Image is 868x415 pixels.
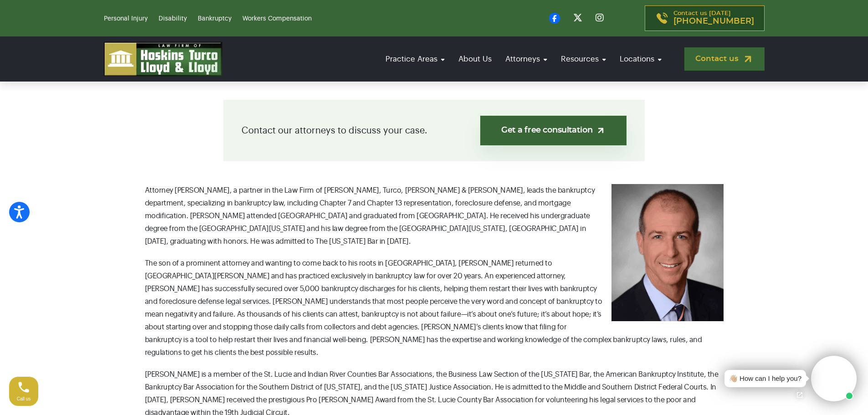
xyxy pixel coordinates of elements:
[454,46,496,72] a: About Us
[501,46,552,72] a: Attorneys
[242,15,312,22] a: Workers Compensation
[159,15,187,22] a: Disability
[145,257,724,359] p: The son of a prominent attorney and wanting to come back to his roots in [GEOGRAPHIC_DATA], [PERS...
[729,374,801,384] div: 👋🏼 How can I help you?
[556,46,611,72] a: Resources
[645,5,765,31] a: Contact us [DATE][PHONE_NUMBER]
[17,396,31,401] span: Call us
[104,42,222,76] img: logo
[596,126,606,135] img: arrow-up-right-light.svg
[684,47,765,71] a: Contact us
[381,46,449,72] a: Practice Areas
[480,116,627,145] a: Get a free consultation
[104,15,148,22] a: Personal Injury
[673,10,754,26] p: Contact us [DATE]
[611,184,724,321] img: Colin Lloyd
[223,100,645,161] div: Contact our attorneys to discuss your case.
[615,46,666,72] a: Locations
[790,385,809,405] a: Open chat
[145,184,724,248] p: Attorney [PERSON_NAME], a partner in the Law Firm of [PERSON_NAME], Turco, [PERSON_NAME] & [PERSO...
[198,15,231,22] a: Bankruptcy
[673,17,754,26] span: [PHONE_NUMBER]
